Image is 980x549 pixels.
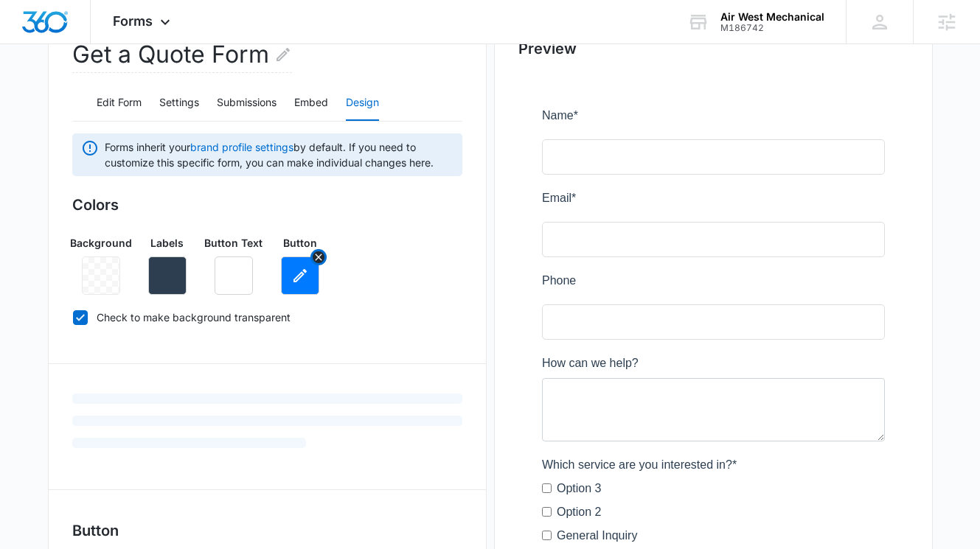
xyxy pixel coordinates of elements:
p: Background [70,235,132,251]
button: Embed [294,85,328,121]
button: Edit Form [97,85,142,121]
a: brand profile settings [190,141,293,153]
p: Labels [150,235,184,251]
button: Edit Form Name [274,37,292,72]
button: Settings [159,85,199,121]
button: Remove [281,256,319,295]
span: Forms inherit your by default. If you need to customize this specific form, you can make individu... [105,139,453,170]
h3: Colors [72,194,462,216]
button: Remove [310,249,327,265]
p: Button Text [204,235,263,251]
div: account name [720,11,824,23]
div: account id [720,23,824,33]
label: Option 3 [15,373,59,391]
button: Design [346,85,379,121]
label: Check to make background transparent [72,310,462,325]
h3: Button [72,520,462,542]
h2: Preview [518,38,908,60]
h2: Get a Quote Form [72,37,292,73]
span: Forms [113,13,153,29]
label: Option 2 [15,396,59,414]
label: General Inquiry [15,420,95,438]
button: Remove [215,256,253,295]
button: Remove [148,256,187,295]
button: Submissions [217,85,277,121]
p: Button [283,235,317,251]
